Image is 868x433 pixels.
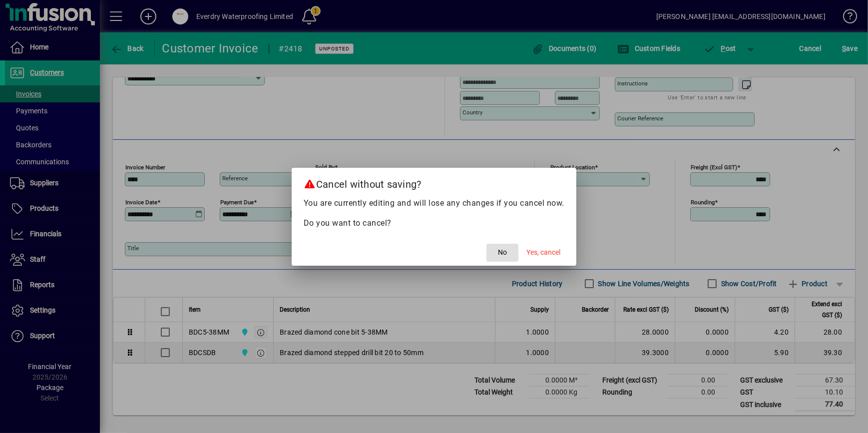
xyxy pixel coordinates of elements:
span: No [498,247,507,258]
button: Yes, cancel [522,244,564,262]
span: Yes, cancel [526,247,560,258]
p: You are currently editing and will lose any changes if you cancel now. [304,197,564,209]
h2: Cancel without saving? [292,168,576,197]
p: Do you want to cancel? [304,217,564,229]
button: No [486,244,518,262]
